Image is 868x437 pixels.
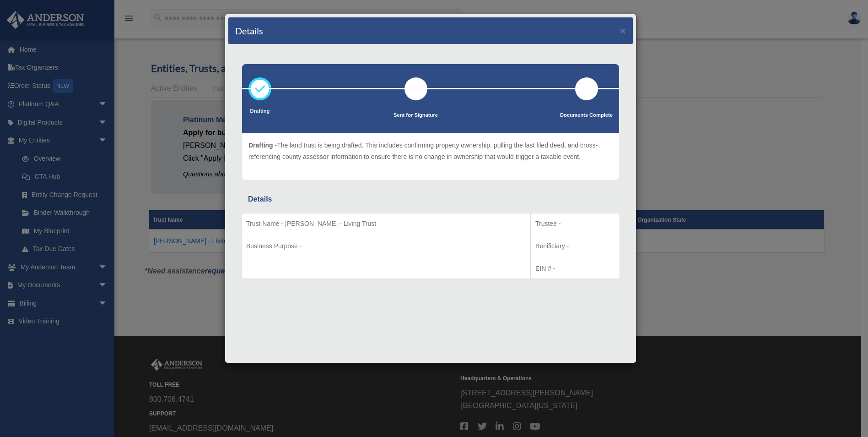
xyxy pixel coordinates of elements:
p: Drafting [248,107,271,116]
p: Documents Complete [560,111,613,120]
p: The land trust is being drafted. This includes confirming property ownership, pulling the last fi... [248,140,613,162]
p: Trust Name - [PERSON_NAME] - Living Trust [246,218,526,229]
p: Business Purpose - [246,240,526,252]
p: Sent for Signature [394,111,438,120]
h4: Details [235,24,263,37]
div: Details [248,193,613,206]
p: Benificiary - [535,240,615,252]
span: Drafting - [248,142,277,149]
p: EIN # - [535,263,615,274]
p: Trustee - [535,218,615,229]
button: × [620,26,626,35]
